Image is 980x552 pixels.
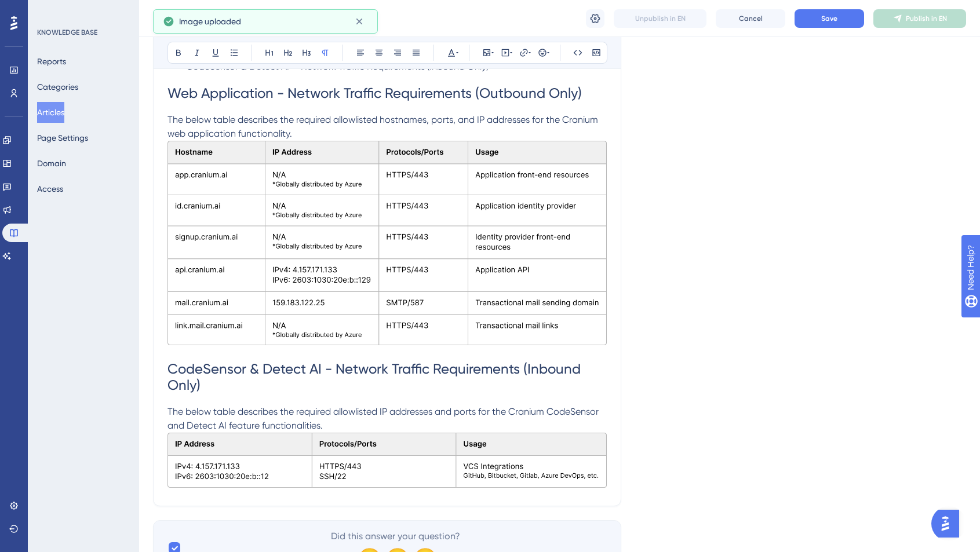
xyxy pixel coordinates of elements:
[873,9,966,28] button: Publish in EN
[27,3,72,17] span: Need Help?
[3,7,24,28] img: launcher-image-alternative-text
[179,14,241,28] span: Image uploaded
[821,14,837,23] span: Save
[739,14,763,23] span: Cancel
[614,9,706,28] button: Unpublish in EN
[716,9,785,28] button: Cancel
[795,9,864,28] button: Save
[906,14,947,23] span: Publish in EN
[635,14,686,23] span: Unpublish in EN
[70,290,139,320] button: COPY SHARE LINK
